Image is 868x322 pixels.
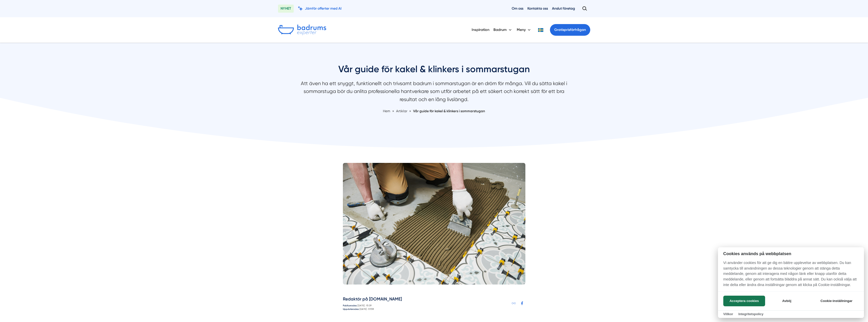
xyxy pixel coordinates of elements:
[718,251,864,256] h2: Cookies används på webbplatsen
[723,312,733,316] a: Villkor
[723,296,765,306] button: Acceptera cookies
[814,296,859,306] button: Cookie-inställningar
[718,260,864,291] p: Vi använder cookies för att ge dig en bättre upplevelse av webbplatsen. Du kan samtycka till anvä...
[767,296,807,306] button: Avböj
[738,312,763,316] a: Integritetspolicy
